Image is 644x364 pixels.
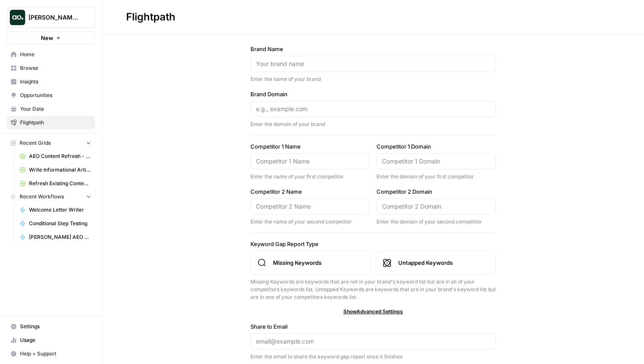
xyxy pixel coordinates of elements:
a: Settings [7,320,95,333]
a: Browse [7,61,95,75]
button: New [7,32,95,44]
label: Competitor 2 Name [250,187,370,196]
span: Write Informational Article [29,166,91,174]
label: Competitor 1 Name [250,142,370,151]
span: Flightpath [20,119,91,126]
a: Usage [7,333,95,347]
span: Browse [20,64,91,72]
a: Refresh Existing Content (36) [16,177,95,190]
div: Enter the email to share the keyword gap report once it finishes [250,353,496,361]
span: Help + Support [20,350,91,358]
span: Home [20,51,91,58]
div: Enter the domain of your first competitor [377,173,496,181]
a: [PERSON_NAME] AEO Refresh v2 [16,230,95,244]
input: Competitor 1 Name [256,157,364,166]
a: Flightpath [7,116,95,129]
input: e.g., example.com [256,105,490,113]
span: Missing Keywords [273,258,363,267]
a: Write Informational Article [16,163,95,177]
span: Refresh Existing Content (36) [29,180,91,187]
span: Settings [20,323,91,330]
span: Recent Workflows [20,193,64,201]
span: Untapped Keywords [398,258,489,267]
span: [PERSON_NAME] testing [29,13,80,22]
label: Competitor 1 Domain [377,142,496,151]
input: Competitor 1 Domain [382,157,490,166]
label: Share to Email [250,322,496,331]
input: Competitor 2 Name [256,202,364,211]
label: Brand Domain [250,90,496,98]
span: Usage [20,336,91,344]
input: email@example.com [256,337,490,346]
button: Workspace: Justina testing [7,7,95,28]
span: Insights [20,78,91,86]
div: Enter the domain of your brand [250,120,496,128]
span: [PERSON_NAME] AEO Refresh v2 [29,233,91,241]
img: Justina testing Logo [10,10,25,25]
a: Welcome Letter Writer [16,203,95,217]
div: Flightpath [126,10,175,24]
span: AEO Content Refresh - Testing [29,152,91,160]
button: Help + Support [7,347,95,361]
span: Welcome Letter Writer [29,206,91,214]
div: Enter the name of your second competitor [250,218,370,226]
label: Brand Name [250,45,496,53]
button: Recent Grids [7,137,95,149]
a: Your Data [7,102,95,116]
a: AEO Content Refresh - Testing [16,149,95,163]
span: Recent Grids [20,139,51,147]
a: Home [7,48,95,61]
a: Conditional Step Testing [16,217,95,230]
span: Opportunities [20,92,91,99]
label: Competitor 2 Domain [377,187,496,196]
label: Keyword Gap Report Type [250,240,496,248]
button: Recent Workflows [7,190,95,203]
input: Your brand name [256,60,490,68]
input: Competitor 2 Domain [382,202,490,211]
div: Missing Keywords are keywords that are not in your brand's keyword list but are in all of your co... [250,278,496,301]
a: Insights [7,75,95,89]
div: Enter the name of your brand [250,75,496,83]
span: New [41,34,53,42]
div: Enter the domain of your second competitor [377,218,496,226]
span: Show Advanced Settings [343,308,403,315]
span: Your Data [20,105,91,113]
span: Conditional Step Testing [29,220,91,227]
div: Enter the name of your first competitor [250,173,370,181]
a: Opportunities [7,89,95,102]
